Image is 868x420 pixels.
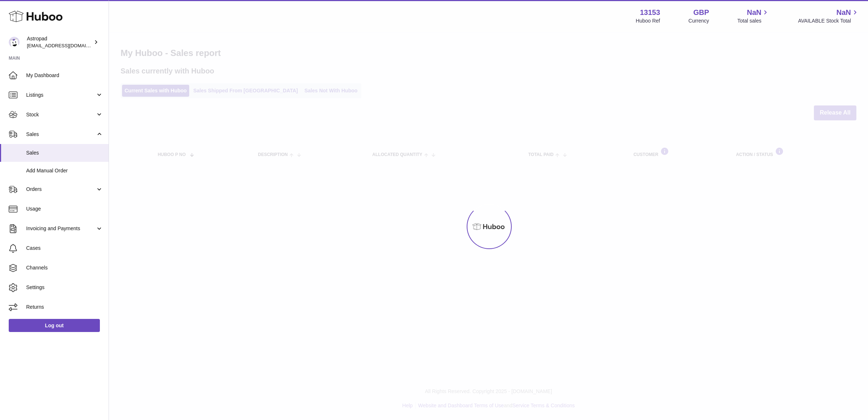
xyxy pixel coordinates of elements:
[27,35,92,49] div: Astropad
[836,8,851,17] span: NaN
[26,186,96,193] span: Orders
[26,167,103,174] span: Add Manual Order
[26,72,103,79] span: My Dashboard
[9,37,20,48] img: internalAdmin-13153@internal.huboo.com
[26,284,103,291] span: Settings
[26,225,96,232] span: Invoicing and Payments
[737,8,770,24] a: NaN Total sales
[689,17,709,24] div: Currency
[26,131,96,138] span: Sales
[26,111,96,118] span: Stock
[9,319,100,332] a: Log out
[693,8,709,17] strong: GBP
[747,8,761,17] span: NaN
[798,8,859,24] a: NaN AVAILABLE Stock Total
[798,17,859,24] span: AVAILABLE Stock Total
[636,17,660,24] div: Huboo Ref
[26,205,103,212] span: Usage
[737,17,770,24] span: Total sales
[640,8,660,17] strong: 13153
[26,149,103,156] span: Sales
[27,43,107,48] span: [EMAIL_ADDRESS][DOMAIN_NAME]
[26,92,96,99] span: Listings
[26,245,103,252] span: Cases
[26,304,103,311] span: Returns
[26,264,103,271] span: Channels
